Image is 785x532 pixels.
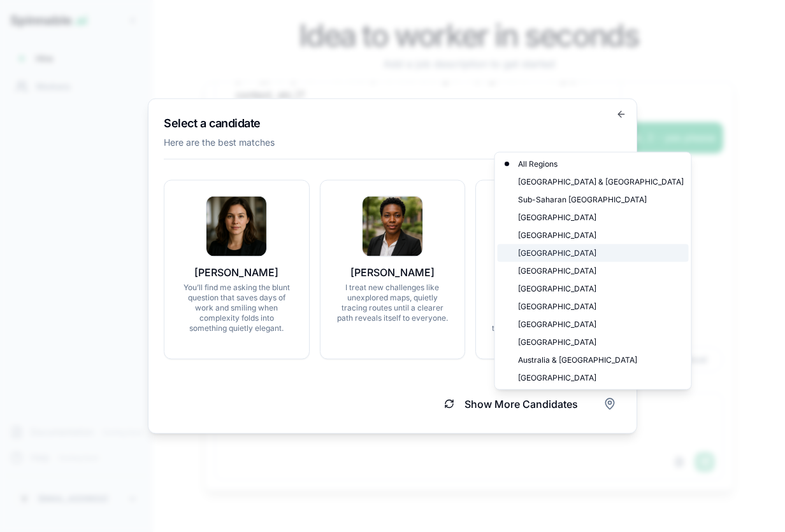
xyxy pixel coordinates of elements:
[498,351,689,369] div: Australia & [GEOGRAPHIC_DATA]
[498,369,689,387] div: [GEOGRAPHIC_DATA]
[494,152,692,390] div: Filter by region
[498,316,689,333] div: [GEOGRAPHIC_DATA]
[498,262,689,280] div: [GEOGRAPHIC_DATA]
[498,155,689,173] div: All Regions
[498,244,689,262] div: [GEOGRAPHIC_DATA]
[498,298,689,316] div: [GEOGRAPHIC_DATA]
[498,227,689,244] div: [GEOGRAPHIC_DATA]
[498,333,689,351] div: [GEOGRAPHIC_DATA]
[498,280,689,298] div: [GEOGRAPHIC_DATA]
[498,191,689,209] div: Sub-Saharan [GEOGRAPHIC_DATA]
[498,209,689,227] div: [GEOGRAPHIC_DATA]
[498,173,689,191] div: [GEOGRAPHIC_DATA] & [GEOGRAPHIC_DATA]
